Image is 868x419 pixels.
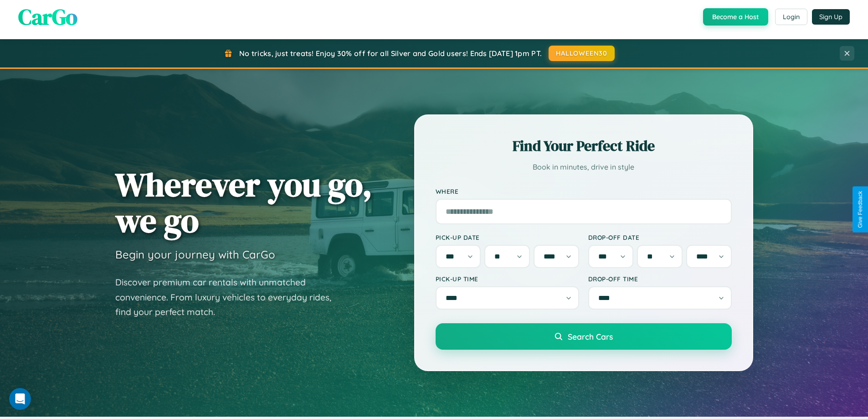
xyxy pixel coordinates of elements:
button: Login [775,9,807,25]
span: Search Cars [568,331,613,341]
p: Discover premium car rentals with unmatched convenience. From luxury vehicles to everyday rides, ... [115,275,343,320]
p: Book in minutes, drive in style [436,160,732,174]
h1: Wherever you go, we go [115,166,372,238]
label: Pick-up Date [436,233,579,241]
label: Drop-off Date [588,233,732,241]
label: Pick-up Time [436,275,579,283]
label: Where [436,187,732,195]
button: HALLOWEEN30 [549,46,615,61]
label: Drop-off Time [588,275,732,283]
span: No tricks, just treats! Enjoy 30% off for all Silver and Gold users! Ends [DATE] 1pm PT. [239,49,542,58]
div: Give Feedback [857,191,863,228]
span: CarGo [18,2,77,32]
iframe: Intercom live chat [9,388,31,410]
button: Search Cars [436,323,732,350]
button: Sign Up [812,9,850,25]
h2: Find Your Perfect Ride [436,136,732,156]
button: Become a Host [703,8,768,26]
h3: Begin your journey with CarGo [115,248,275,261]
